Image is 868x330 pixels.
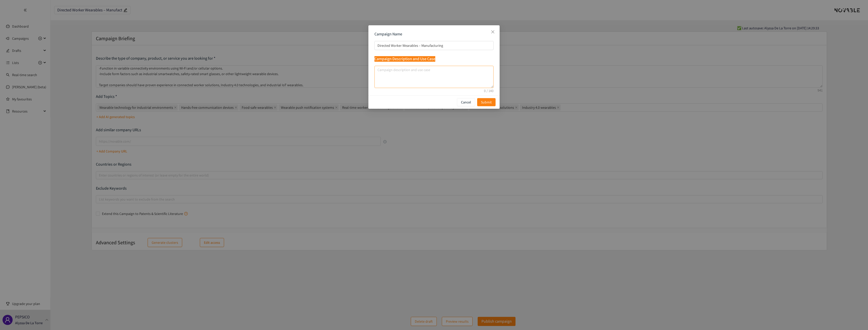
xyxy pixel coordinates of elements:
span: close [491,30,495,34]
input: campaign name [374,41,494,50]
button: Close [486,25,500,39]
span: Submit [481,99,492,105]
button: Cancel [457,98,475,106]
p: Campaign Description and Use Case [374,56,494,62]
div: Chat Widget [786,275,868,330]
p: Campaign Name [374,31,494,37]
p: Cancel [461,99,471,105]
textarea: campaign description and use case [374,66,494,88]
button: Submit [477,98,496,106]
